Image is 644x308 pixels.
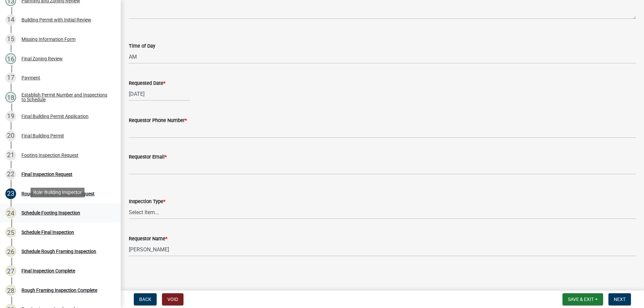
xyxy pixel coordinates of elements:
div: Final Building Permit Application [21,114,89,119]
div: 18 [5,92,16,103]
div: 25 [5,227,16,238]
button: Next [608,293,631,305]
span: Next [614,297,626,302]
label: Requestor Phone Number [129,118,187,123]
div: 19 [5,111,16,122]
div: Building Permit with Initial Review [21,17,91,22]
div: 22 [5,169,16,180]
div: Role: Building Inspector [31,188,85,197]
div: Establish Permit Number and Inspections to Schedule [21,93,110,102]
div: 28 [5,285,16,296]
div: 15 [5,34,16,45]
div: 24 [5,207,16,218]
label: Requestor Name [129,237,167,241]
div: Final Zoning Review [21,56,63,61]
div: Final Building Permit [21,133,64,138]
div: 17 [5,72,16,83]
div: Final Inspection Request [21,172,72,177]
div: Payment [21,75,40,80]
button: Void [162,293,183,305]
div: 20 [5,130,16,141]
div: Missing Information Form [21,37,75,42]
span: Back [139,297,151,302]
button: Save & Exit [562,293,603,305]
div: Final Inspection Complete [21,268,75,273]
div: Schedule Footing Inspection [21,210,80,215]
div: 21 [5,150,16,161]
div: Rough Framing Inspection Complete [21,288,97,293]
div: 26 [5,246,16,257]
div: Rough Framing Inspection Request [21,191,95,196]
button: Back [134,293,157,305]
div: Footing Inspection Request [21,153,78,158]
div: Schedule Rough Framing Inspection [21,249,96,254]
div: 23 [5,188,16,199]
span: Save & Exit [568,297,594,302]
label: Time of Day [129,44,155,49]
div: Schedule Final Inspection [21,230,74,235]
label: Requestor Email [129,155,167,160]
div: 16 [5,53,16,64]
div: 14 [5,14,16,25]
div: 27 [5,265,16,276]
label: Requested Date [129,81,165,86]
label: Inspection Type [129,199,165,204]
input: mm/dd/yyyy [129,87,190,101]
